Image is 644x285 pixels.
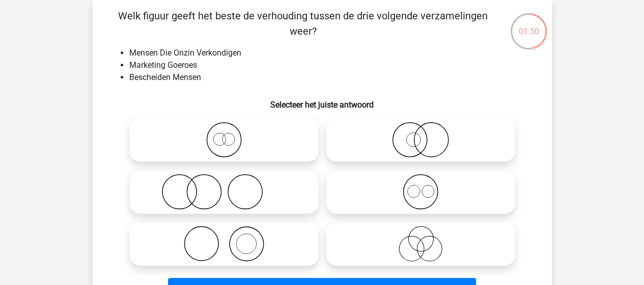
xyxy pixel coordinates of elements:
div: 01:50 [510,12,548,38]
h6: Selecteer het juiste antwoord [109,92,536,110]
li: Bescheiden Mensen [129,71,536,84]
p: Welk figuur geeft het beste de verhouding tussen de drie volgende verzamelingen weer? [109,8,497,39]
li: Marketing Goeroes [129,59,536,71]
li: Mensen Die Onzin Verkondigen [129,47,536,59]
